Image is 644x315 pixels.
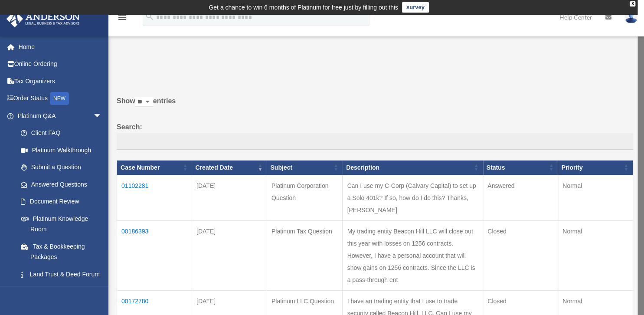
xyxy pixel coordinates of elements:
a: menu [117,15,127,23]
i: search [145,12,154,21]
td: My trading entity Beacon Hill LLC will close out this year with losses on 1256 contracts. However... [343,220,483,290]
a: Land Trust & Deed Forum [12,266,111,283]
div: close [630,1,635,7]
th: Description: activate to sort column ascending [343,160,483,175]
span: arrow_drop_down [93,107,111,125]
td: 01102281 [117,175,192,220]
th: Created Date: activate to sort column ascending [192,160,267,175]
td: [DATE] [192,220,267,290]
td: 00186393 [117,220,192,290]
a: Platinum Knowledge Room [12,210,111,238]
a: Tax Organizers [6,72,115,90]
td: [DATE] [192,175,267,220]
th: Status: activate to sort column ascending [483,160,558,175]
select: Showentries [135,97,153,107]
img: Anderson Advisors Platinum Portal [4,10,82,27]
a: Online Ordering [6,56,115,73]
a: Client FAQ [12,125,111,142]
td: Normal [558,175,633,220]
a: Tax & Bookkeeping Packages [12,238,111,266]
a: Platinum Q&Aarrow_drop_down [6,107,111,125]
td: Normal [558,220,633,290]
a: Order StatusNEW [6,90,115,108]
a: Home [6,38,115,56]
label: Search: [117,121,633,150]
td: Answered [483,175,558,220]
img: User Pic [624,11,637,23]
div: Get a chance to win 6 months of Platinum for free just by filling out this [209,2,398,13]
a: Platinum Walkthrough [12,141,111,159]
a: Portal Feedback [12,283,111,300]
a: Document Review [12,193,111,210]
th: Priority: activate to sort column ascending [558,160,633,175]
a: Submit a Question [12,159,111,176]
td: Platinum Tax Question [267,220,343,290]
td: Platinum Corporation Question [267,175,343,220]
a: Answered Questions [12,176,106,193]
label: Show entries [117,95,633,116]
input: Search: [117,133,633,150]
td: Closed [483,220,558,290]
a: survey [402,2,429,13]
th: Subject: activate to sort column ascending [267,160,343,175]
td: Can I use my C-Corp (Calvary Capital) to set up a Solo 401k? If so, how do I do this? Thanks, [PE... [343,175,483,220]
div: NEW [50,92,69,105]
th: Case Number: activate to sort column ascending [117,160,192,175]
i: menu [117,12,127,23]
